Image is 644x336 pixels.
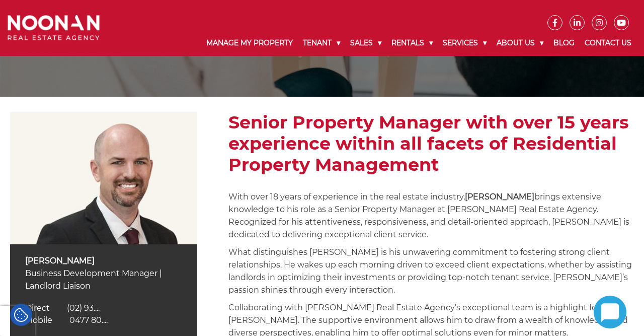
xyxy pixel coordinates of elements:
[228,112,634,175] h2: Senior Property Manager with over 15 years experience within all facets of Residential Property M...
[25,315,52,325] span: Mobile
[548,30,580,56] a: Blog
[201,30,298,56] a: Manage My Property
[69,315,108,325] span: 0477 80....
[345,30,386,56] a: Sales
[67,303,100,313] span: (02) 93....
[386,30,438,56] a: Rentals
[25,303,100,313] a: Click to reveal phone number
[25,315,108,325] a: Click to reveal phone number
[10,112,197,244] img: Chris Wright
[298,30,345,56] a: Tenant
[492,30,548,56] a: About Us
[465,192,534,201] strong: [PERSON_NAME]
[580,30,636,56] a: Contact Us
[8,15,100,41] img: Noonan Real Estate Agency
[25,254,182,267] p: [PERSON_NAME]
[438,30,492,56] a: Services
[228,246,634,296] p: What distinguishes [PERSON_NAME] is his unwavering commitment to fostering strong client relation...
[10,304,32,326] div: Cookie Settings
[228,190,634,241] p: With over 18 years of experience in the real estate industry, brings extensive knowledge to his r...
[25,303,50,313] span: Direct
[25,267,182,292] p: Business Development Manager | Landlord Liaison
